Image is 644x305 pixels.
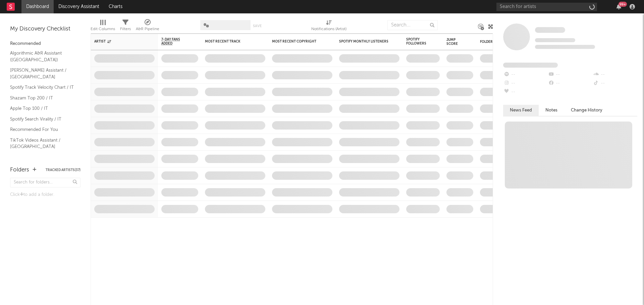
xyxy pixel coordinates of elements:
[10,25,80,33] div: My Discovery Checklist
[46,168,80,172] button: Tracked Artists(37)
[616,4,621,9] button: 99+
[496,3,597,11] input: Search for artists
[10,105,74,112] a: Apple Top 100 / IT
[205,40,255,44] div: Most Recent Track
[619,2,627,7] div: 99 +
[539,105,564,116] button: Notes
[10,154,74,167] a: TikTok Sounds Assistant / [GEOGRAPHIC_DATA]
[10,67,74,80] a: [PERSON_NAME] Assistant / [GEOGRAPHIC_DATA]
[253,24,262,28] button: Save
[272,40,322,44] div: Most Recent Copyright
[535,27,565,33] span: Some Artist
[593,70,637,79] div: --
[136,25,159,33] div: A&R Pipeline
[387,20,438,30] input: Search...
[535,45,595,49] span: 0 fans last week
[120,17,131,36] div: Filters
[548,70,592,79] div: --
[535,38,575,42] span: Tracking Since: [DATE]
[593,79,637,88] div: --
[406,37,430,46] div: Spotify Followers
[311,17,346,36] div: Notifications (Artist)
[120,25,131,33] div: Filters
[503,88,548,96] div: --
[136,17,159,36] div: A&R Pipeline
[503,70,548,79] div: --
[535,27,565,33] a: Some Artist
[548,79,592,88] div: --
[339,40,389,44] div: Spotify Monthly Listeners
[10,166,29,174] div: Folders
[503,105,539,116] button: News Feed
[91,25,115,33] div: Edit Columns
[10,40,80,48] div: Recommended
[10,50,74,63] a: Algorithmic A&R Assistant ([GEOGRAPHIC_DATA])
[311,25,346,33] div: Notifications (Artist)
[503,63,558,68] span: Fans Added by Platform
[10,126,74,133] a: Recommended For You
[10,116,74,123] a: Spotify Search Virality / IT
[10,94,74,102] a: Shazam Top 200 / IT
[10,137,74,150] a: TikTok Videos Assistant / [GEOGRAPHIC_DATA]
[91,17,115,36] div: Edit Columns
[10,178,80,187] input: Search for folders...
[161,37,188,46] span: 7-Day Fans Added
[10,191,80,199] div: Click to add a folder.
[446,38,463,46] div: Jump Score
[564,105,609,116] button: Change History
[503,79,548,88] div: --
[10,84,74,91] a: Spotify Track Velocity Chart / IT
[480,40,530,44] div: Folders
[94,40,145,44] div: Artist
